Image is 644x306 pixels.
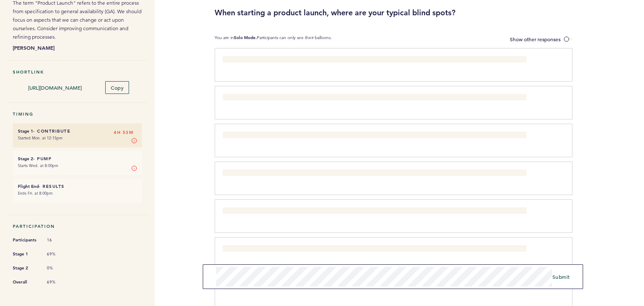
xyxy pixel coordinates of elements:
[223,246,447,253] span: Generally the blind spot is the product/feature itself. I have to research what is being done at ...
[18,128,33,134] small: Stage 1
[47,279,72,285] span: 69%
[18,163,58,168] time: Starts Wed. at 8:00pm
[13,250,38,258] span: Stage 1
[105,81,129,94] button: Copy
[18,156,33,161] small: Stage 2
[18,128,137,134] h6: - Contribute
[234,35,257,40] b: Solo Mode.
[13,111,142,117] h5: Timing
[18,184,137,189] h6: - Results
[111,84,124,91] span: Copy
[552,273,570,280] span: Submit
[13,264,38,272] span: Stage 2
[114,128,133,137] span: 4H 53M
[13,278,38,286] span: Overall
[510,36,561,42] span: Show other responses
[552,272,570,281] button: Submit
[223,208,437,215] span: Why the product/feature was developed, and what exactly we are trying to accomplish with it.
[223,133,401,139] span: The reason why a Product Brief isn't created for every new feature or product.
[18,156,137,161] h6: - Pump
[47,265,72,271] span: 0%
[13,69,142,75] h5: Shortlink
[223,95,432,102] span: Having to research and look through the spec as CORE tends to be left out on a lot of them.
[18,135,63,141] time: Started Mon. at 12:15pm
[13,43,142,52] b: [PERSON_NAME]
[223,170,328,177] span: Date shifts not being communicated properly.
[215,8,638,18] h3: When starting a product launch, where are your typical blind spots?
[47,251,72,257] span: 69%
[223,57,322,64] span: What the GA date is and why it was chosen.
[215,35,332,44] p: You are in Participants can only see their balloons.
[18,190,53,196] time: Ends Fri. at 8:00pm
[47,237,72,243] span: 16
[18,184,39,189] small: Flight End
[13,236,38,244] span: Participants
[13,224,142,229] h5: Participation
